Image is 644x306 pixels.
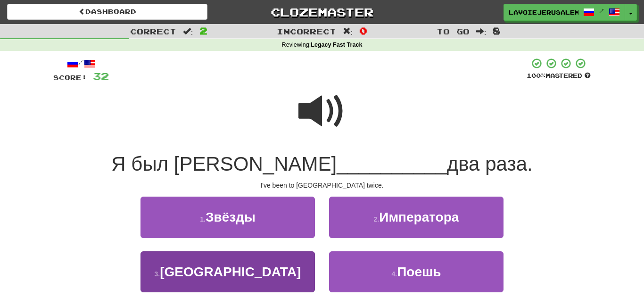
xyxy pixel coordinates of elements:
[93,70,109,82] span: 32
[493,25,501,36] span: 8
[140,251,315,292] button: 3.[GEOGRAPHIC_DATA]
[53,58,109,69] div: /
[7,4,207,20] a: Dashboard
[130,26,176,36] span: Correct
[374,215,380,223] small: 2 .
[476,27,487,35] span: :
[397,265,441,279] span: Поешь
[527,72,545,79] span: 100 %
[53,74,87,82] span: Score:
[447,153,533,175] span: два раза.
[206,210,256,224] span: Звёзды
[53,181,591,190] div: I've been to [GEOGRAPHIC_DATA] twice.
[329,197,504,238] button: 2.Императора
[509,8,578,17] span: lavoiejerusalem
[160,265,301,279] span: [GEOGRAPHIC_DATA]
[437,26,470,36] span: To go
[140,197,315,238] button: 1.Звёзды
[183,27,193,35] span: :
[379,210,459,224] span: Императора
[329,251,504,292] button: 4.Поешь
[504,4,625,21] a: lavoiejerusalem /
[311,41,362,48] strong: Legacy Fast Track
[391,270,397,278] small: 4 .
[200,215,206,223] small: 1 .
[111,153,337,175] span: Я был [PERSON_NAME]
[199,25,207,36] span: 2
[155,270,160,278] small: 3 .
[277,26,336,36] span: Incorrect
[222,4,422,20] a: Clozemaster
[527,72,591,80] div: Mastered
[599,8,604,14] span: /
[337,153,447,175] span: __________
[359,25,367,36] span: 0
[343,27,353,35] span: :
